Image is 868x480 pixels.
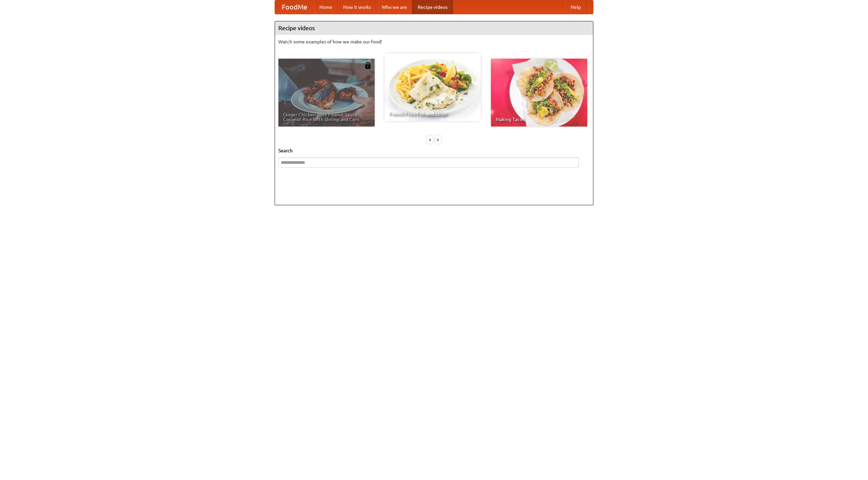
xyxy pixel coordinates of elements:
a: Home [314,0,338,14]
a: How it works [338,0,376,14]
img: 483408.png [364,62,371,69]
h5: Search [278,147,590,154]
div: « [427,135,433,144]
h4: Recipe videos [275,21,593,35]
a: Recipe videos [412,0,453,14]
a: FoodMe [275,0,314,14]
span: French Fries Fish and Chips [389,112,476,116]
a: Who we are [376,0,412,14]
a: French Fries Fish and Chips [384,53,481,121]
p: Watch some examples of how we make our food! [278,38,590,45]
div: » [435,135,441,144]
a: Help [565,0,586,14]
span: Making Tacos [496,117,583,122]
a: Making Tacos [491,59,587,127]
